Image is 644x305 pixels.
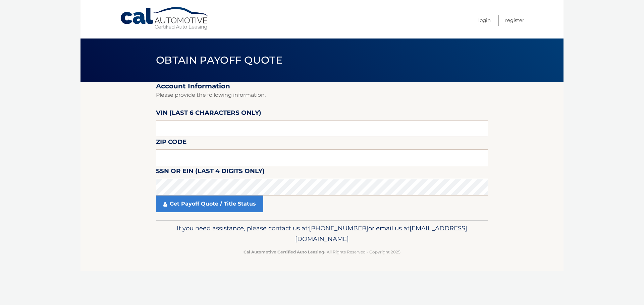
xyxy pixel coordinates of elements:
a: Login [478,15,491,26]
label: Zip Code [156,137,186,149]
span: Obtain Payoff Quote [156,54,282,66]
a: Cal Automotive [120,7,210,30]
p: If you need assistance, please contact us at: or email us at [160,223,484,244]
label: SSN or EIN (last 4 digits only) [156,166,265,178]
label: VIN (last 6 characters only) [156,108,261,120]
a: Register [505,15,524,26]
a: Get Payoff Quote / Title Status [156,196,263,212]
span: [PHONE_NUMBER] [309,224,368,232]
strong: Cal Automotive Certified Auto Leasing [244,249,324,254]
p: Please provide the following information. [156,90,488,100]
h2: Account Information [156,82,488,90]
p: - All Rights Reserved - Copyright 2025 [160,248,484,255]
